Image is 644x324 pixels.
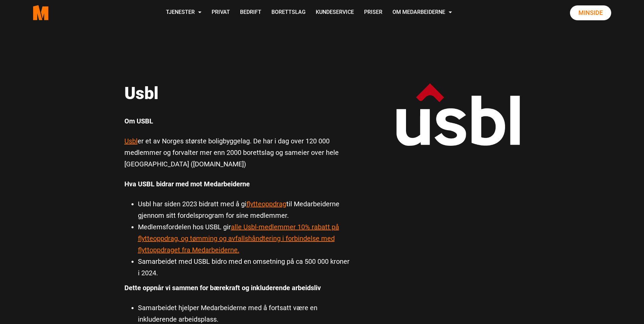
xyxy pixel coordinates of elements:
a: Tjenester [161,1,207,25]
b: Om USBL [124,117,153,125]
span: Samarbeidet med USBL bidro med en omsetning på ca 500 000 kroner i 2024. [138,257,350,277]
a: flytteoppdrag [246,200,286,208]
a: Bedrift [235,1,266,25]
a: Usbl [124,137,138,145]
img: usbl logo uten payoff hvit rod RGB [395,83,520,146]
a: Privat [207,1,235,25]
a: Kundeservice [311,1,359,25]
b: Dette oppnår vi sammen for bærekraft og inkluderende arbeidsliv [124,284,321,292]
li: Medlemsfordelen hos USBL gir [138,221,351,256]
a: Priser [359,1,387,25]
span: Samarbeidet hjelper Medarbeiderne med å fortsatt være en inkluderende arbeidsplass. [138,304,317,323]
b: Hva USBL bidrar med mot Medarbeiderne [124,180,250,188]
p: er et av Norges største boligbyggelag. De har i dag over 120 000 medlemmer og forvalter mer enn 2... [124,135,351,170]
a: alle Usbl-medlemmer 10% rabatt på flytteoppdrag, og tømming og avfallshåndtering i forbindelse me... [138,223,339,254]
a: Borettslag [266,1,311,25]
a: Om Medarbeiderne [387,1,457,25]
a: Minside [570,5,611,20]
li: Usbl har siden 2023 bidratt med å gi til Medarbeiderne gjennom sitt fordelsprogram for sine medle... [138,198,351,221]
p: Usbl [124,83,351,103]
